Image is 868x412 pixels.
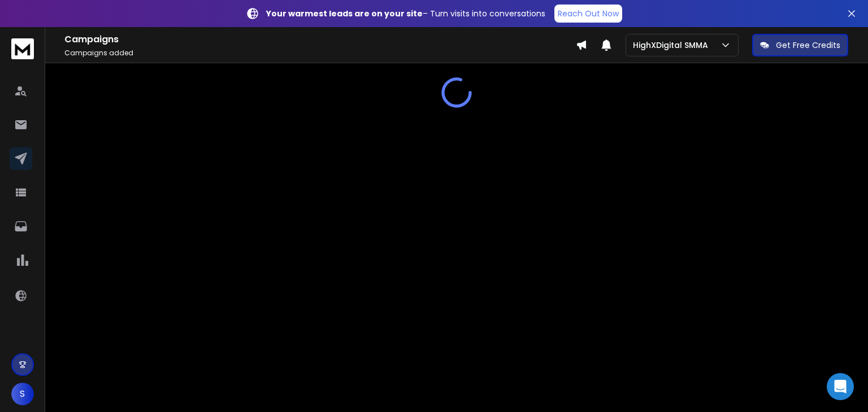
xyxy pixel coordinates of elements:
[266,8,545,19] p: – Turn visits into conversations
[554,5,622,23] a: Reach Out Now
[64,33,576,46] h1: Campaigns
[266,8,423,19] strong: Your warmest leads are on your site
[11,38,34,59] img: logo
[752,34,848,56] button: Get Free Credits
[827,373,854,400] div: Open Intercom Messenger
[776,40,840,51] p: Get Free Credits
[633,40,713,51] p: HighXDigital SMMA
[11,383,34,405] button: S
[558,8,619,19] p: Reach Out Now
[64,49,576,58] p: Campaigns added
